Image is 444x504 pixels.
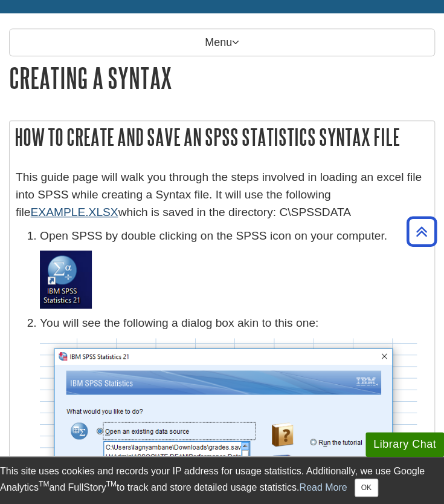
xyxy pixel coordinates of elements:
[31,206,118,218] a: EXAMPLE.XLSX
[9,28,435,56] p: Menu
[299,482,347,492] a: Read More
[355,479,378,497] button: Close
[9,62,435,93] h1: Creating a syntax
[365,432,444,457] button: Library Chat
[10,121,434,153] h2: How to Create and save an SPSS Statistics syntax file
[402,223,441,240] a: Back to Top
[39,480,49,488] sup: TM
[106,480,117,488] sup: TM
[40,227,428,245] p: Open SPSS by double clicking on the SPSS icon on your computer.
[16,169,428,221] p: This guide page will walk you through the steps involved in loading an excel file into SPSS while...
[40,250,92,309] img: TNbN1ZaVzneu1-AfXZvsVgQYR-ozol2BVRmGNj2OYp_mktaU2pJrdpfLgkvaqNNNdnv86JY5f9vRKB6OS7-yUW7El55wW-BX9...
[40,315,428,332] p: You will see the following a dialog box akin to this one:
